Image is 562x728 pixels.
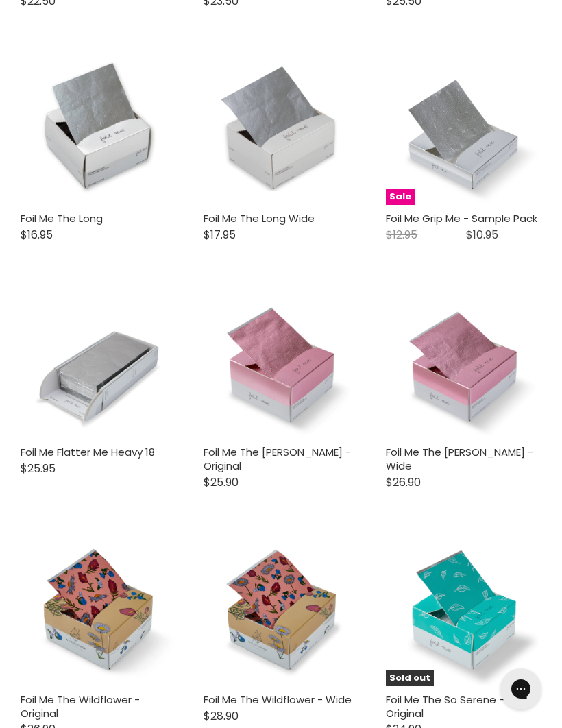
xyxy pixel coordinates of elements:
[204,50,359,206] a: Foil Me The Long Wide Foil Me The Long Wide
[204,284,359,437] img: Foil Me The Knobel - Original
[386,284,541,439] a: Foil Me The Knobel - Wide
[21,445,155,459] a: Foil Me Flatter Me Heavy 18
[21,692,140,720] a: Foil Me The Wildflower - Original
[386,474,421,490] span: $26.90
[204,284,359,439] a: Foil Me The Knobel - Original
[21,227,53,243] span: $16.95
[21,531,176,686] img: Foil Me The Wildflower - Original
[204,445,351,473] a: Foil Me The [PERSON_NAME] - Original
[21,50,176,206] img: Foil Me The Long
[386,50,541,206] a: Foil Me Grip Me - Sample Pack Sale
[21,284,176,439] a: Foil Me Flatter Me Heavy 18
[386,670,434,686] span: Sold out
[204,531,359,686] img: Foil Me The Wildflower - Wide
[204,211,315,226] a: Foil Me The Long Wide
[204,227,236,243] span: $17.95
[386,531,541,686] a: Foil Me The So Serene - Original Foil Me The So Serene - Original Sold out
[386,211,537,226] a: Foil Me Grip Me - Sample Pack
[21,211,103,226] a: Foil Me The Long
[21,284,176,437] img: Foil Me Flatter Me Heavy 18
[386,532,541,685] img: Foil Me The So Serene - Original
[386,692,504,720] a: Foil Me The So Serene - Original
[493,664,548,714] iframe: Gorgias live chat messenger
[204,692,352,707] a: Foil Me The Wildflower - Wide
[386,445,533,473] a: Foil Me The [PERSON_NAME] - Wide
[386,284,541,437] img: Foil Me The Knobel - Wide
[204,708,239,724] span: $28.90
[204,474,239,490] span: $25.90
[386,50,541,206] img: Foil Me Grip Me - Sample Pack
[21,461,56,476] span: $25.95
[466,227,498,243] span: $10.95
[386,189,415,205] span: Sale
[204,50,359,206] img: Foil Me The Long Wide
[386,227,417,243] span: $12.95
